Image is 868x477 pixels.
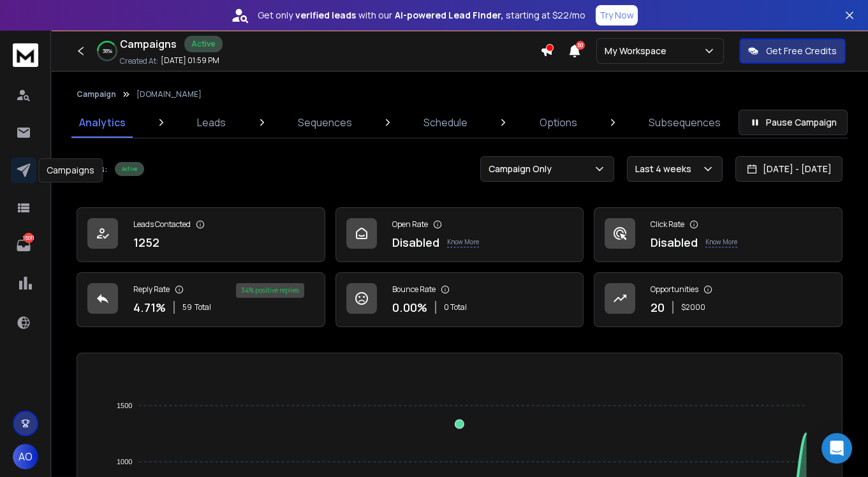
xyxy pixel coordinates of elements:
p: [DOMAIN_NAME] [136,89,202,99]
p: Last 4 weeks [635,163,696,175]
p: 15011 [24,233,34,243]
strong: verified leads [295,9,356,22]
p: Disabled [392,233,439,251]
span: Total [195,302,211,312]
p: Analytics [79,115,126,130]
p: $ 2000 [681,302,705,312]
a: Reply Rate4.71%59Total34% positive replies [77,272,325,327]
a: Leads [189,107,233,138]
p: Leads [197,115,226,130]
button: Pause Campaign [739,110,848,135]
span: 59 [182,302,192,312]
p: 38 % [103,47,112,55]
div: Open Intercom Messenger [821,433,852,464]
a: Click RateDisabledKnow More [594,207,842,262]
tspan: 1000 [117,458,132,466]
div: Campaigns [38,158,103,182]
p: Reply Rate [133,284,170,295]
tspan: 1500 [117,402,132,409]
p: Try Now [600,9,634,22]
a: Open RateDisabledKnow More [335,207,584,262]
p: 1252 [133,233,159,251]
p: Click Rate [651,219,684,230]
div: 34 % positive replies [236,283,304,298]
p: Subsequences [649,115,721,130]
button: Campaign [77,89,116,99]
p: Options [540,115,577,130]
div: Active [115,162,144,176]
button: AO [13,444,38,469]
p: Sequences [298,115,352,130]
button: [DATE] - [DATE] [735,156,842,182]
p: Campaign Only [489,163,557,175]
a: Sequences [290,107,360,138]
a: Opportunities20$2000 [594,272,842,327]
h1: Campaigns [120,36,177,52]
p: Know More [447,237,479,247]
div: Active [184,36,223,52]
a: Schedule [416,107,475,138]
a: Subsequences [641,107,728,138]
p: Open Rate [392,219,428,230]
p: [DATE] 01:59 PM [161,55,219,66]
p: 0.00 % [392,298,427,316]
a: Bounce Rate0.00%0 Total [335,272,584,327]
a: 15011 [11,233,36,258]
img: logo [13,43,38,67]
p: Schedule [423,115,467,130]
p: My Workspace [605,45,672,57]
strong: AI-powered Lead Finder, [395,9,503,22]
p: 0 Total [444,302,467,312]
span: 50 [576,41,585,50]
p: Leads Contacted [133,219,191,230]
a: Options [532,107,585,138]
p: Bounce Rate [392,284,436,295]
p: Know More [705,237,737,247]
button: Try Now [596,5,638,26]
p: 20 [651,298,665,316]
a: Analytics [71,107,133,138]
p: 4.71 % [133,298,166,316]
a: Leads Contacted1252 [77,207,325,262]
button: Get Free Credits [739,38,846,64]
p: Get Free Credits [766,45,837,57]
p: Disabled [651,233,698,251]
p: Opportunities [651,284,698,295]
p: Created At: [120,56,158,66]
p: Get only with our starting at $22/mo [258,9,585,22]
